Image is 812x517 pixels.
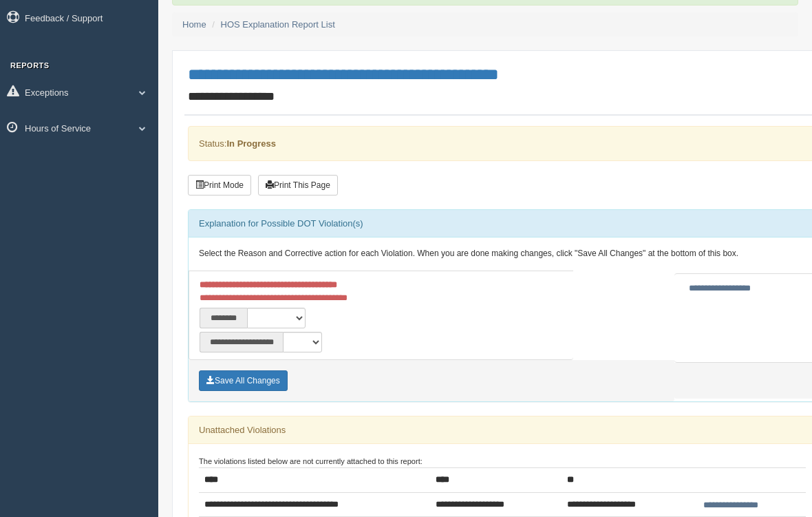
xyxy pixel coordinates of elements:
button: Save [199,371,288,392]
a: Home [182,20,206,30]
a: HOS Explanation Report List [221,20,335,30]
small: The violations listed below are not currently attached to this report: [199,458,423,466]
button: Print Mode [188,176,251,196]
strong: In Progress [226,139,276,149]
button: Print This Page [258,176,338,196]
